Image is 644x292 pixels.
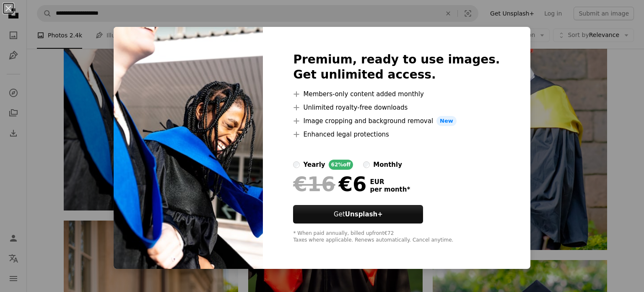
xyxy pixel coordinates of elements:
[329,160,353,170] div: 62% off
[345,210,383,218] strong: Unsplash+
[303,160,325,170] div: yearly
[370,186,410,193] span: per month *
[293,103,500,113] li: Unlimited royalty-free downloads
[436,116,457,126] span: New
[293,173,335,195] span: €16
[293,116,500,126] li: Image cropping and background removal
[293,89,500,99] li: Members-only content added monthly
[370,178,410,186] span: EUR
[293,52,500,82] h2: Premium, ready to use images. Get unlimited access.
[293,205,423,224] button: GetUnsplash+
[114,27,263,269] img: premium_photo-1713296254889-8d0507868126
[373,160,402,170] div: monthly
[293,230,500,244] div: * When paid annually, billed upfront €72 Taxes where applicable. Renews automatically. Cancel any...
[293,161,300,168] input: yearly62%off
[293,129,500,139] li: Enhanced legal protections
[363,161,370,168] input: monthly
[293,173,366,195] div: €6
